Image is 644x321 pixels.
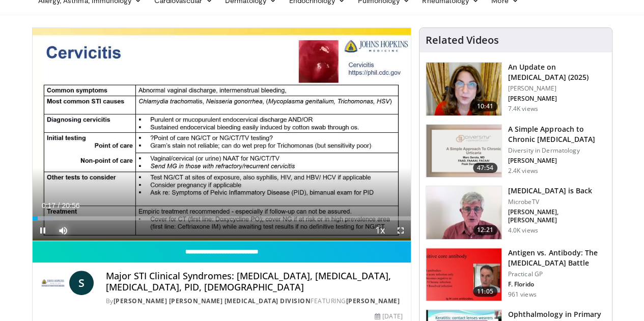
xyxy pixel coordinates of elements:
p: 2.4K views [508,167,538,175]
video-js: Video Player [33,28,411,241]
h3: A Simple Approach to Chronic [MEDICAL_DATA] [508,124,606,144]
a: S [69,271,94,295]
button: Fullscreen [390,220,411,241]
a: [PERSON_NAME] [PERSON_NAME] [MEDICAL_DATA] Division [114,297,311,305]
a: 11:05 Antigen vs. Antibody: The [MEDICAL_DATA] Battle Practical GP F. Florido 961 views [426,248,606,302]
a: 10:41 An Update on [MEDICAL_DATA] (2025) [PERSON_NAME] [PERSON_NAME] 7.4K views [426,62,606,116]
p: F. Florido [508,280,606,288]
span: / [58,201,60,210]
p: [PERSON_NAME] [508,157,606,165]
p: Practical GP [508,270,606,278]
span: 20:56 [62,201,79,210]
img: 48af3e72-e66e-47da-b79f-f02e7cc46b9b.png.150x105_q85_crop-smart_upscale.png [426,63,501,115]
h4: Related Videos [426,34,499,46]
p: Diversity in Dermatology [508,147,606,155]
a: [PERSON_NAME] [346,297,400,305]
a: 47:54 A Simple Approach to Chronic [MEDICAL_DATA] Diversity in Dermatology [PERSON_NAME] 2.4K views [426,124,606,178]
div: Progress Bar [33,216,411,220]
p: [PERSON_NAME], [PERSON_NAME] [508,208,606,224]
h3: [MEDICAL_DATA] is Back [508,186,606,196]
p: [PERSON_NAME] [508,84,606,93]
p: MicrobeTV [508,198,606,206]
img: 537ec807-323d-43b7-9fe0-bad00a6af604.150x105_q85_crop-smart_upscale.jpg [426,186,501,239]
img: dc941aa0-c6d2-40bd-ba0f-da81891a6313.png.150x105_q85_crop-smart_upscale.png [426,125,501,178]
span: 47:54 [473,163,497,173]
p: [PERSON_NAME] [508,95,606,103]
p: 4.0K views [508,226,538,235]
button: Pause [33,220,53,241]
img: Johns Hopkins Infectious Diseases Division [41,271,65,295]
div: By FEATURING [106,297,403,306]
h3: An Update on [MEDICAL_DATA] (2025) [508,62,606,82]
button: Playback Rate [370,220,390,241]
h3: Antigen vs. Antibody: The [MEDICAL_DATA] Battle [508,248,606,268]
p: 7.4K views [508,105,538,113]
img: 7472b800-47d2-44da-b92c-526da50404a8.150x105_q85_crop-smart_upscale.jpg [426,248,501,301]
span: 11:05 [473,286,497,297]
div: [DATE] [375,312,402,321]
a: 12:21 [MEDICAL_DATA] is Back MicrobeTV [PERSON_NAME], [PERSON_NAME] 4.0K views [426,186,606,240]
button: Mute [53,220,73,241]
h4: Major STI Clinical Syndromes: [MEDICAL_DATA], [MEDICAL_DATA], [MEDICAL_DATA], PID, [DEMOGRAPHIC_D... [106,271,403,293]
p: 961 views [508,290,537,299]
span: 10:41 [473,101,497,111]
span: 12:21 [473,225,497,235]
span: 0:17 [42,201,55,210]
